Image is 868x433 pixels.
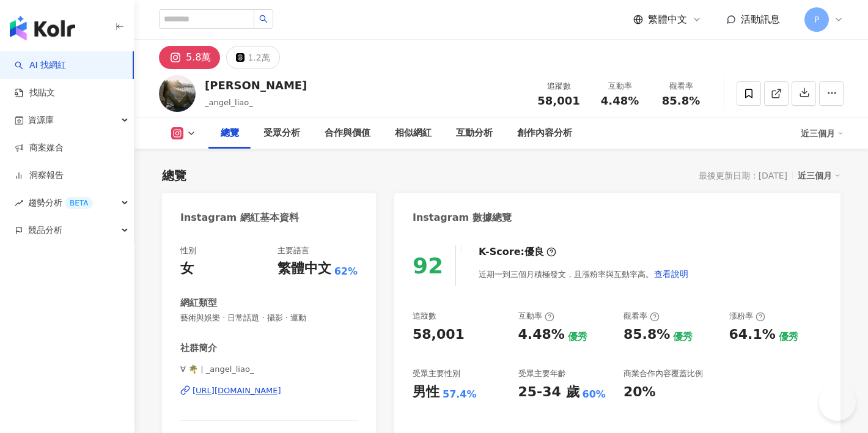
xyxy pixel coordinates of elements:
div: 受眾分析 [263,126,300,141]
div: 主要語言 [278,245,309,256]
div: Instagram 數據總覽 [413,211,512,224]
div: 近三個月 [801,124,844,143]
div: 繁體中文 [278,259,331,278]
div: 總覽 [162,167,186,184]
span: 62% [334,265,358,278]
div: 受眾主要年齡 [518,368,566,379]
div: 性別 [180,245,196,256]
button: 5.8萬 [159,46,220,69]
div: 追蹤數 [535,80,582,92]
div: [PERSON_NAME] [205,78,307,93]
div: 57.4% [443,388,477,401]
div: 優秀 [779,330,798,344]
span: _angel_liao_ [205,98,253,107]
a: 洞察報告 [15,169,64,182]
div: 男性 [413,383,440,402]
div: 互動率 [597,80,643,92]
button: 查看說明 [653,262,689,286]
div: 近期一到三個月積極發文，且漲粉率與互動率高。 [479,262,689,286]
span: 趨勢分析 [28,189,93,216]
span: P [814,13,819,26]
span: rise [15,199,23,207]
div: 85.8% [623,325,670,344]
div: 追蹤數 [413,311,436,322]
span: 85.8% [662,95,700,107]
div: 近三個月 [798,168,840,183]
span: 競品分析 [28,216,62,244]
div: BETA [65,197,93,209]
div: 優秀 [568,330,587,344]
div: 25-34 歲 [518,383,579,402]
div: 總覽 [221,126,239,141]
span: 4.48% [601,95,639,107]
div: 合作與價值 [325,126,370,141]
div: 創作內容分析 [517,126,572,141]
div: 優秀 [673,330,693,344]
a: 商案媒合 [15,142,64,154]
span: search [259,15,268,23]
span: 活動訊息 [741,13,780,25]
div: 5.8萬 [186,49,211,66]
div: 優良 [524,245,544,259]
span: 藝術與娛樂 · 日常話題 · 攝影 · 運動 [180,313,358,324]
div: 觀看率 [658,80,704,92]
div: 1.2萬 [248,49,270,66]
div: 相似網紅 [395,126,432,141]
div: K-Score : [479,245,556,259]
div: 觀看率 [623,311,660,322]
div: 商業合作內容覆蓋比例 [623,368,703,379]
div: 58,001 [413,325,465,344]
iframe: Help Scout Beacon - Open [819,384,856,421]
span: 資源庫 [28,106,54,134]
div: 20% [623,383,656,402]
div: 漲粉率 [729,311,765,322]
div: 4.48% [518,325,565,344]
span: 查看說明 [654,269,688,279]
div: 網紅類型 [180,297,217,309]
div: 92 [413,253,443,278]
div: 社群簡介 [180,342,217,355]
button: 1.2萬 [226,46,279,69]
span: 58,001 [537,94,579,107]
div: 最後更新日期：[DATE] [699,171,787,180]
div: 64.1% [729,325,776,344]
a: [URL][DOMAIN_NAME] [180,385,358,396]
div: 受眾主要性別 [413,368,460,379]
a: searchAI 找網紅 [15,59,66,72]
span: 繁體中文 [648,13,687,26]
div: [URL][DOMAIN_NAME] [193,385,281,396]
img: KOL Avatar [159,75,196,112]
span: Ɐ 🌴 | _angel_liao_ [180,364,358,375]
div: 女 [180,259,194,278]
div: 60% [583,388,606,401]
div: 互動率 [518,311,554,322]
div: 互動分析 [456,126,493,141]
a: 找貼文 [15,87,55,99]
img: logo [10,16,75,40]
div: Instagram 網紅基本資料 [180,211,299,224]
